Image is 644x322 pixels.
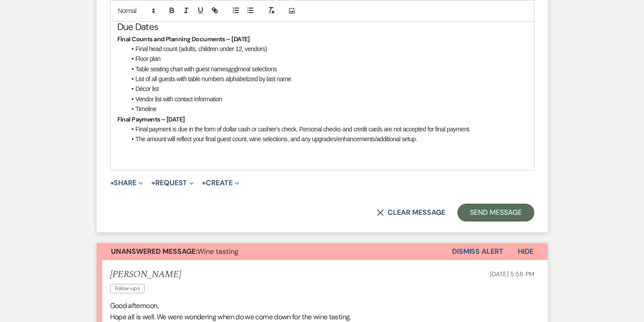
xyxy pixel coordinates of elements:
span: Hide [518,247,533,256]
span: Floor plan [136,55,161,62]
strong: Final Counts and Planning Documents – [DATE] [117,35,250,43]
li: Timeline [126,104,527,114]
button: Unanswered Message:Wine tasting [97,243,452,260]
button: Hide [503,243,548,260]
button: Create [202,179,239,187]
span: [DATE] 5:58 PM [490,270,534,278]
span: Follow-ups [110,284,145,293]
span: + [110,179,114,187]
p: Good afternoon, [110,300,534,312]
strong: Final Payments – [DATE] [117,115,185,123]
button: Share [110,179,144,187]
span: + [202,179,206,187]
span: meal selections [238,65,277,73]
span: Table seating chart with guest names [136,65,228,73]
span: Final head count (adults, children under 12, vendors) [136,45,267,52]
li: List of all guests with table numbers alphabetized by last name [126,74,527,84]
strong: Unanswered Message: [111,247,197,256]
li: Vendor list with contact information [126,94,527,104]
span: The amount will reflect your final guest count, wine selections, and any upgrades/enhancements/ad... [136,135,418,143]
h5: [PERSON_NAME] [110,269,181,280]
span: Wine tasting [111,247,239,256]
button: Dismiss Alert [452,243,503,260]
button: Request [151,179,194,187]
u: and [228,65,238,73]
span: Final payment is due in the form of dollar cash or cashier's check. Personal checks and credit ca... [136,126,470,133]
span: + [151,179,155,187]
button: Send Message [457,204,534,222]
span: Due Dates [117,21,158,33]
li: Décor list [126,84,527,94]
button: Clear message [377,209,445,216]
